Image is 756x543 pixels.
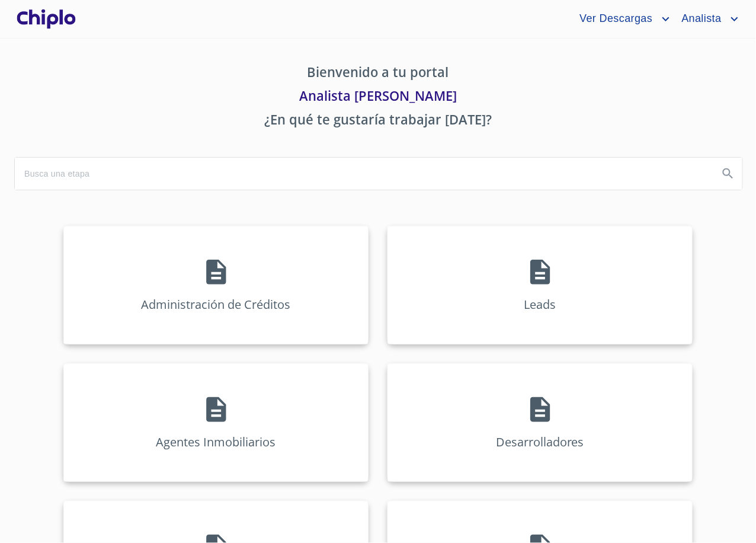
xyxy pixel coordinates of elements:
span: Analista [673,9,728,28]
p: Agentes Inmobiliarios [156,434,276,450]
p: Desarrolladores [496,434,584,450]
p: Bienvenido a tu portal [14,62,742,86]
p: Administración de Créditos [142,296,291,312]
p: Analista [PERSON_NAME] [14,86,742,110]
button: account of current user [673,9,742,28]
span: Ver Descargas [571,9,658,28]
p: Leads [524,296,556,312]
button: account of current user [571,9,672,28]
button: Search [714,159,742,188]
p: ¿En qué te gustaría trabajar [DATE]? [14,110,742,133]
input: search [15,158,709,190]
